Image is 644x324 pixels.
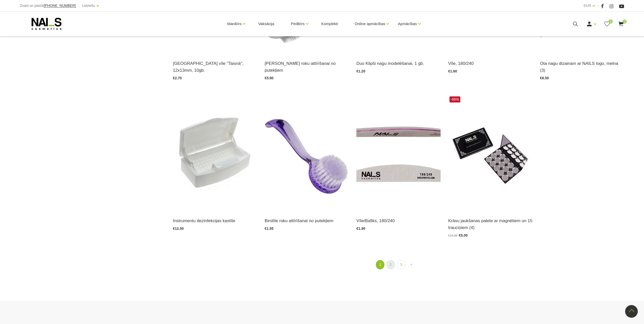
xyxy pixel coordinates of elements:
a: Vaksācija [254,12,278,36]
a: [PHONE_NUMBER] [44,4,76,8]
span: €1.60 [448,69,457,73]
a: Duo Klipši nagu modelēšanai, 1 gb. [356,60,441,67]
span: €1.90 [356,226,365,231]
a: EUR [584,3,591,9]
a: Komplekti [317,12,342,36]
span: €5.90 [265,76,274,80]
a: Birstīte roku attīrīšanai no putekļiem [265,217,349,224]
a: Vīle, 180/240 [448,60,532,67]
img: Unikāla krāsu jaukšanas magnētiskā palete ar 15 izņemamiem nodalījumiem. Speciāli pielāgota meist... [448,95,532,211]
span: €2.70 [173,76,182,80]
span: » [410,262,412,266]
span: €1.55 [265,226,274,231]
span: 0 [609,20,613,24]
img: Ilgi kalpojoša nagu kopšanas vīle/ bafiks 180/240 griti, kas paredzēta dabīgā naga, gēla vai akri... [356,95,441,211]
img: Plastmasas dezinfekcijas kastīte paredzēta manikīra, pedikīra, skropstu pieaudzēšanas u.c. instru... [173,95,257,211]
a: Instrumentu dezinfekcijas kastīte [173,217,257,224]
a: Manikīrs [227,14,242,34]
nav: catalog-product-list [173,260,624,269]
span: | [597,3,598,9]
span: 0 [622,20,627,24]
span: €1.20 [356,69,365,73]
a: 2 [386,260,395,269]
span: €12.00 [173,226,184,231]
span: €5.00 [459,233,468,237]
a: Next [407,260,415,269]
a: Apmācības [398,14,417,34]
a: 0 [618,21,624,27]
img: Plastmasas birstīte, nagu vīlēšanas rezultātā radušos, putekļu attīrīšanai.... [265,95,349,211]
a: [GEOGRAPHIC_DATA] vīle "Taisnā", 12x13mm, 10gb. [173,60,257,74]
a: 1 [376,260,384,269]
a: Latviešu [82,3,95,9]
span: | [78,3,79,9]
a: Online apmācības [355,14,385,34]
span: €8.50 [540,76,549,80]
a: 3 [397,260,405,269]
a: Krāsu jaukšanas palete ar magnētiem un 15 trauciņiem (4) [448,217,532,231]
span: -66% [449,96,460,102]
a: Ota nagu dizainam ar NAILS logo, melna (3) [540,60,624,74]
a: Vīle/Bafiks, 180/240 [356,217,441,224]
div: Zvani un pasūti [20,3,76,9]
a: [PERSON_NAME] roku attīrīšanai no putekļiem [265,60,349,74]
a: 0 [604,21,610,27]
a: Pedikīrs [291,14,304,34]
span: €14.90 [448,234,458,237]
